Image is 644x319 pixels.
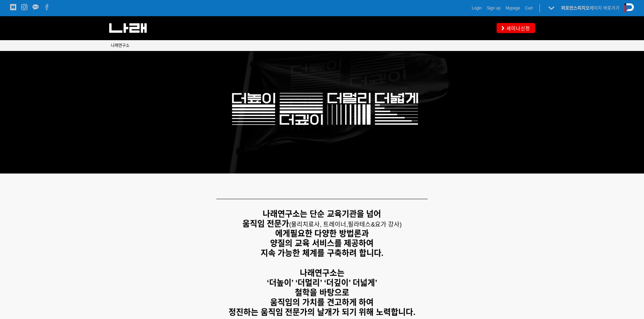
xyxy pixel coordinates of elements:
[275,229,290,238] strong: 에게
[270,239,374,248] strong: 양질의 교육 서비스를 제공하여
[291,221,348,228] span: 물리치료사, 트레이너,
[487,5,501,11] a: Sign up
[261,248,383,258] strong: 지속 가능한 체계를 구축하려 합니다.
[295,288,349,297] strong: 철학을 바탕으로
[300,268,344,277] strong: 나래연구소는
[561,5,590,10] strong: 퍼포먼스피지오
[497,23,535,33] a: 세미나신청
[506,5,520,11] a: Mypage
[263,209,381,218] strong: 나래연구소는 단순 교육기관을 넘어
[267,278,377,287] strong: ‘더높이’ ‘더멀리’ ‘더깊이’ 더넓게’
[290,229,369,238] strong: 필요한 다양한 방법론과
[111,42,129,49] a: 나래연구소
[472,5,482,11] a: Login
[561,5,619,10] a: 퍼포먼스피지오페이지 바로가기
[111,43,129,48] span: 나래연구소
[504,25,530,32] span: 세미나신청
[242,219,289,228] strong: 움직임 전문가
[229,308,415,317] strong: 정진하는 움직임 전문가의 날개가 되기 위해 노력합니다.
[525,5,533,11] a: Cart
[348,221,402,228] span: 필라테스&요가 강사)
[289,221,348,228] span: (
[270,298,374,307] strong: 움직임의 가치를 견고하게 하여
